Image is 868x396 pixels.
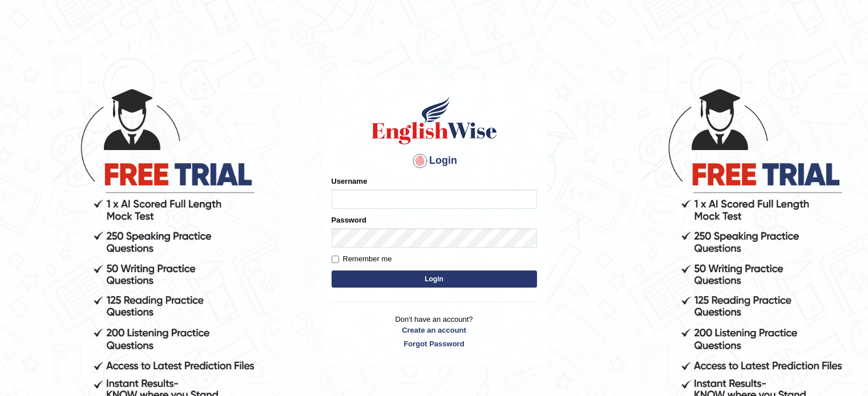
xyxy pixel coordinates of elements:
a: Forgot Password [332,338,537,349]
h4: Login [332,152,537,170]
label: Username [332,176,368,187]
input: Remember me [332,256,339,263]
button: Login [332,270,537,288]
p: Don't have an account? [332,314,537,349]
a: Create an account [332,325,537,336]
img: Logo of English Wise sign in for intelligent practice with AI [369,95,499,146]
label: Password [332,215,366,225]
label: Remember me [332,253,392,265]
